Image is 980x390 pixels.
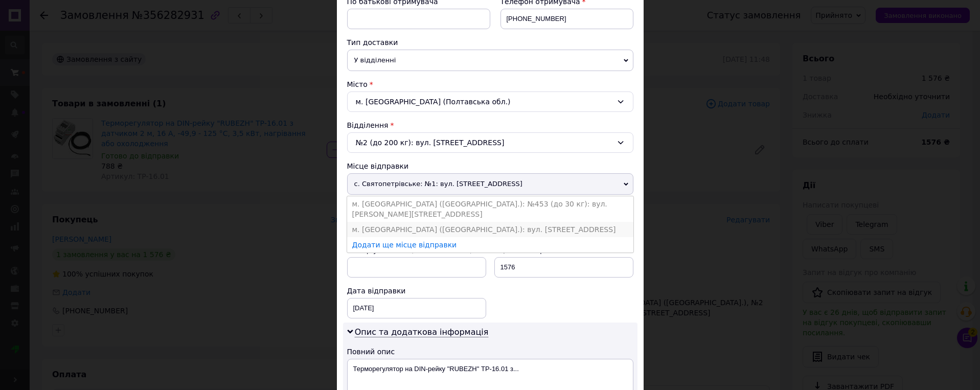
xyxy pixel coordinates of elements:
span: с. Святопетрівське: №1: вул. [STREET_ADDRESS] [347,173,633,195]
div: м. [GEOGRAPHIC_DATA] (Полтавська обл.) [347,91,633,112]
input: +380 [500,9,633,29]
div: Дата відправки [347,286,486,296]
div: Відділення [347,120,633,130]
span: Опис та додаткова інформація [355,327,489,337]
div: Місто [347,79,633,89]
div: №2 (до 200 кг): вул. [STREET_ADDRESS] [347,132,633,153]
li: м. [GEOGRAPHIC_DATA] ([GEOGRAPHIC_DATA].): №453 (до 30 кг): вул. [PERSON_NAME][STREET_ADDRESS] [347,196,633,222]
span: Місце відправки [347,162,409,170]
a: Додати ще місце відправки [352,241,457,249]
li: м. [GEOGRAPHIC_DATA] ([GEOGRAPHIC_DATA].): вул. [STREET_ADDRESS] [347,222,633,237]
span: Тип доставки [347,38,398,47]
span: У відділенні [347,50,633,71]
div: Повний опис [347,347,633,357]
